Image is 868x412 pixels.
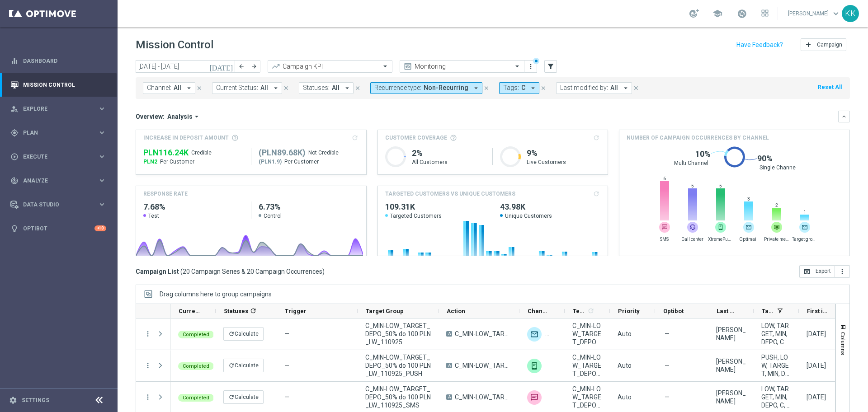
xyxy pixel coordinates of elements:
span: C_MIN-LOW_TARGET_DEPO_50% do 100 PLN_LW_110925_SMS [572,385,602,409]
a: Dashboard [23,49,106,73]
button: filter_alt [544,60,557,73]
span: — [284,330,289,337]
span: C_MIN-LOW_TARGET_DEPO_50% do 100 PLN_LW_110925_SMS [455,393,512,401]
i: add [805,41,812,48]
h1: 2% [412,148,486,159]
span: Single Channel [759,164,797,171]
span: Per Customer [284,158,319,165]
i: close [633,85,639,91]
i: arrow_forward [251,63,257,70]
button: more_vert [526,61,535,72]
i: arrow_drop_down [529,84,537,92]
i: arrow_back [238,63,245,70]
i: arrow_drop_down [622,84,630,92]
span: PLN89,679 [259,147,306,158]
i: more_vert [144,361,152,370]
span: C_MIN-LOW_TARGET_DEPO_50% do 100 PLN_LW_110925 [365,322,431,346]
i: track_changes [10,177,19,185]
h3: Overview: [136,112,165,121]
button: close [539,83,547,93]
span: 2 [772,202,782,208]
img: Private message [545,327,560,342]
img: website.svg [771,222,782,233]
span: keyboard_arrow_down [831,9,841,19]
i: person_search [10,105,19,113]
div: Dashboard [10,49,106,73]
div: Analyze [10,177,98,185]
input: Select date range [136,60,235,73]
img: cellCenter.svg [687,222,698,233]
i: filter_alt [547,62,555,70]
span: A [446,331,452,337]
span: Targeted Customers [385,212,486,220]
span: school [712,9,722,19]
span: C_MIN-LOW_TARGET_DEPO_50% do 100 PLN_LW_110925 [572,322,602,346]
button: Data Studio keyboard_arrow_right [10,201,107,208]
span: Last modified by: [560,84,608,92]
i: close [354,85,361,91]
button: Recurrence type: Non-Recurring arrow_drop_down [370,82,482,94]
button: person_search Explore keyboard_arrow_right [10,105,107,112]
button: refreshCalculate [223,390,264,404]
span: Execute [23,154,98,159]
span: Drag columns here to group campaigns [160,290,272,298]
h2: 109,305 [385,201,486,212]
div: Data Studio [10,201,98,209]
span: Number of campaign occurrences by channel [627,134,769,142]
colored-tag: Completed [178,393,214,402]
button: more_vert [835,265,850,278]
i: keyboard_arrow_down [841,113,847,120]
div: KK [842,5,859,22]
button: [DATE] [208,60,235,74]
h1: 9% [527,148,600,159]
span: Auto [618,362,632,369]
h2: 43,984 [500,201,600,212]
span: 90% [757,153,773,164]
span: Customer Coverage [385,134,447,142]
button: equalizer Dashboard [10,57,107,65]
button: lightbulb Optibot +10 [10,225,107,232]
colored-tag: Completed [178,330,214,338]
span: Target Group [366,308,404,314]
h4: Response Rate [143,190,188,198]
a: [PERSON_NAME]keyboard_arrow_down [787,7,842,20]
colored-tag: Completed [178,361,214,370]
span: PUSH, LOW, TARGET, MIN, DEPO, C [761,353,791,378]
span: Auto [618,393,632,401]
i: refresh [250,307,257,314]
button: close [195,83,203,93]
button: arrow_back [235,60,248,73]
span: Data Studio [23,202,98,207]
span: PLN116,239 [143,147,189,158]
span: Recurrence type: [374,84,421,92]
span: Multi Channel [674,159,708,167]
button: Reset All [817,82,843,92]
span: 5 [688,183,698,189]
span: Call center [680,236,705,242]
span: Optimail [736,236,761,242]
div: Private message [771,222,782,233]
button: refreshCalculate [223,359,264,372]
h2: 7.68% [143,201,244,212]
div: 13 Sep 2025, Saturday [807,361,826,370]
span: C_MIN-LOW_TARGET_DEPO_50% do 100 PLN_LW_110925_PUSH [365,353,431,378]
span: Action [447,308,465,314]
div: Mission Control [10,81,107,89]
span: First in Range [807,308,829,314]
div: SMS [659,222,670,233]
img: email.svg [743,222,754,233]
i: keyboard_arrow_right [98,152,106,161]
i: keyboard_arrow_right [98,200,106,209]
div: 14 Sep 2025, Sunday [807,393,826,401]
span: Private message [764,236,789,242]
span: Completed [183,363,209,369]
i: settings [9,396,17,404]
button: refreshCalculate [223,327,264,341]
div: 12 Sep 2025, Friday [807,330,826,338]
span: C_MIN-LOW_TARGET_DEPO_50% do 100 PLN_LW_110925 [455,330,512,338]
img: Optimail [527,327,542,342]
